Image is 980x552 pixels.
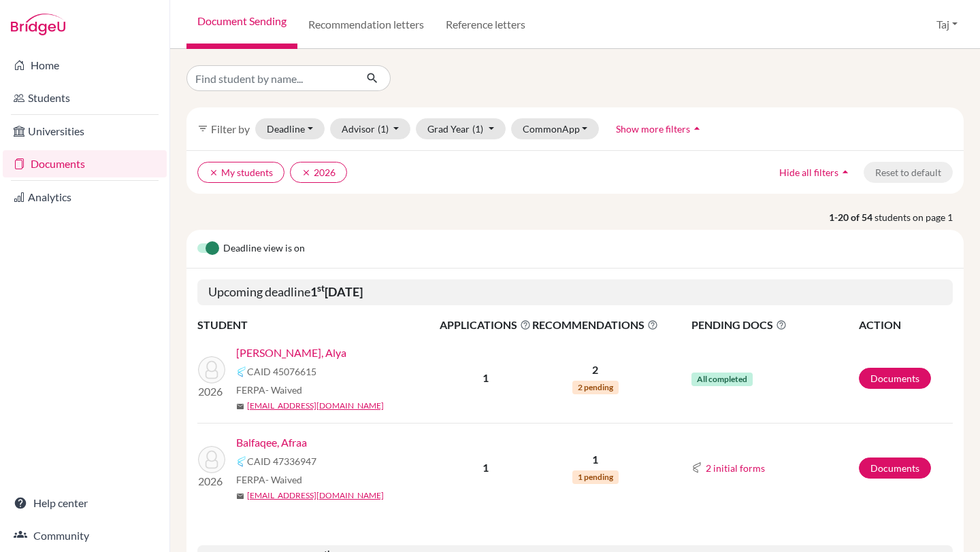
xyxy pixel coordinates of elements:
[11,14,65,35] img: Bridge-U
[209,168,218,177] i: clear
[255,118,325,139] button: Deadline
[3,52,167,79] a: Home
[290,162,347,183] button: clear2026
[236,434,307,451] a: Balfaqee, Afraa
[186,65,355,91] input: Find student by name...
[511,118,600,139] button: CommonApp
[247,489,384,502] a: [EMAIL_ADDRESS][DOMAIN_NAME]
[236,402,244,411] span: mail
[859,458,931,479] a: Documents
[3,489,167,517] a: Help center
[378,123,389,135] span: (1)
[532,451,658,468] p: 1
[198,473,225,489] p: 2026
[864,162,953,183] button: Reset to default
[691,373,753,386] span: All completed
[197,162,284,183] button: clearMy students
[440,317,531,333] span: APPLICATIONS
[198,356,225,383] img: Al Khazraji, Alya
[930,12,964,37] button: Taj
[572,381,619,394] span: 2 pending
[604,118,715,139] button: Show more filtersarrow_drop_up
[691,462,702,473] img: Common App logo
[236,383,302,397] span: FERPA
[247,364,316,379] span: CAID 45076615
[483,371,489,384] b: 1
[3,184,167,211] a: Analytics
[330,118,411,139] button: Advisor(1)
[875,210,964,224] span: students on page 1
[3,84,167,111] a: Students
[416,118,506,139] button: Grad Year(1)
[197,316,439,334] th: STUDENT
[572,470,619,484] span: 1 pending
[310,284,363,299] b: 1 [DATE]
[197,279,953,305] h5: Upcoming deadline
[317,283,325,294] sup: st
[198,383,225,400] p: 2026
[705,460,766,476] button: 2 initial forms
[247,400,384,412] a: [EMAIL_ADDRESS][DOMAIN_NAME]
[236,456,247,467] img: Common App logo
[858,316,953,334] th: ACTION
[211,122,250,135] span: Filter by
[859,368,931,389] a: Documents
[779,167,838,178] span: Hide all filters
[3,522,167,549] a: Community
[265,384,302,396] span: - Waived
[472,123,483,135] span: (1)
[236,366,247,377] img: Common App logo
[829,210,875,224] strong: 1-20 of 54
[838,165,852,179] i: arrow_drop_up
[532,317,658,333] span: RECOMMENDATIONS
[197,123,208,134] i: filter_list
[265,474,302,485] span: - Waived
[247,454,316,468] span: CAID 47336947
[483,461,489,474] b: 1
[198,446,225,473] img: Balfaqee, Afraa
[3,150,167,177] a: Documents
[301,168,311,177] i: clear
[223,241,305,257] span: Deadline view is on
[690,122,704,135] i: arrow_drop_up
[532,362,658,378] p: 2
[236,472,302,487] span: FERPA
[768,162,864,183] button: Hide all filtersarrow_drop_up
[236,345,346,361] a: [PERSON_NAME], Alya
[616,123,690,135] span: Show more filters
[3,118,167,145] a: Universities
[691,317,857,333] span: PENDING DOCS
[236,492,244,500] span: mail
